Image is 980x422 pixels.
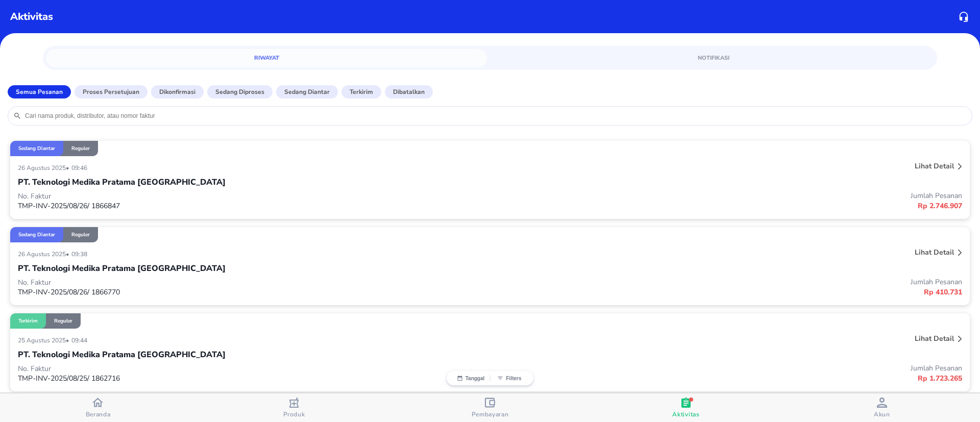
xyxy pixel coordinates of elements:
button: Semua Pesanan [8,85,71,98]
p: Sedang diantar [18,231,55,238]
p: Lihat detail [915,161,954,171]
button: Produk [196,393,392,422]
button: Pembayaran [392,393,588,422]
p: Semua Pesanan [16,87,63,96]
p: 26 Agustus 2025 • [18,250,71,258]
div: simple tabs [43,46,937,67]
button: Terkirim [341,85,381,98]
p: Jumlah Pesanan [490,363,962,373]
p: Sedang diproses [215,87,264,96]
p: No. Faktur [18,191,490,201]
p: Reguler [71,231,90,238]
p: 25 Agustus 2025 • [18,336,71,344]
button: Akun [784,393,980,422]
p: TMP-INV-2025/08/26/ 1866847 [18,201,490,211]
p: Dibatalkan [393,87,425,96]
p: 26 Agustus 2025 • [18,164,71,172]
input: Cari nama produk, distributor, atau nomor faktur [24,112,967,120]
p: 09:44 [71,336,90,344]
button: Sedang diantar [276,85,338,98]
span: Beranda [86,410,111,418]
p: Rp 410.731 [490,287,962,297]
span: Notifikasi [499,53,928,63]
p: Rp 2.746.907 [490,201,962,211]
p: 09:46 [71,164,90,172]
button: Filters [490,375,528,381]
button: Dikonfirmasi [151,85,204,98]
p: Proses Persetujuan [83,87,139,96]
p: Jumlah Pesanan [490,191,962,201]
p: Jumlah Pesanan [490,277,962,287]
p: Sedang diantar [284,87,330,96]
p: Aktivitas [10,9,53,24]
button: Aktivitas [588,393,784,422]
p: PT. Teknologi Medika Pratama [GEOGRAPHIC_DATA] [18,349,226,361]
span: Aktivitas [672,410,699,418]
a: Riwayat [46,49,487,67]
p: Sedang diantar [18,145,55,152]
p: TMP-INV-2025/08/26/ 1866770 [18,287,490,297]
span: Akun [874,410,890,418]
p: Terkirim [18,317,38,325]
button: Sedang diproses [207,85,273,98]
p: Dikonfirmasi [159,87,195,96]
span: Pembayaran [472,410,509,418]
a: Notifikasi [493,49,934,67]
p: No. Faktur [18,364,490,374]
p: Terkirim [350,87,373,96]
span: Riwayat [52,53,481,63]
p: PT. Teknologi Medika Pratama [GEOGRAPHIC_DATA] [18,176,226,188]
button: Proses Persetujuan [75,85,148,98]
p: Reguler [71,145,90,152]
p: Reguler [54,317,72,325]
button: Tanggal [452,375,490,381]
p: Lihat detail [915,247,954,257]
span: Produk [283,410,305,418]
p: PT. Teknologi Medika Pratama [GEOGRAPHIC_DATA] [18,262,226,275]
p: No. Faktur [18,278,490,287]
button: Dibatalkan [385,85,433,98]
p: 09:38 [71,250,90,258]
p: Lihat detail [915,334,954,343]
